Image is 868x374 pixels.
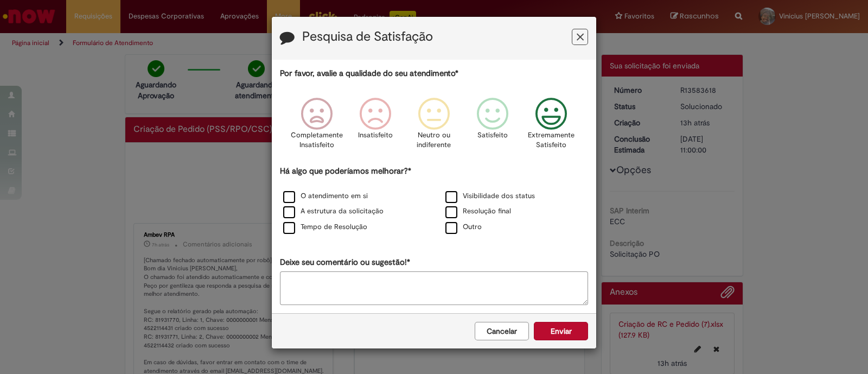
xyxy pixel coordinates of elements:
label: O atendimento em si [283,191,368,201]
label: Deixe seu comentário ou sugestão!* [280,257,410,268]
p: Extremamente Satisfeito [528,130,575,150]
button: Enviar [534,322,588,340]
div: Satisfeito [465,90,520,164]
label: A estrutura da solicitação [283,206,384,217]
label: Resolução final [445,206,511,217]
p: Completamente Insatisfeito [291,130,343,150]
label: Outro [445,222,482,232]
div: Extremamente Satisfeito [524,90,579,164]
div: Há algo que poderíamos melhorar?* [280,166,588,236]
label: Visibilidade dos status [445,191,535,201]
button: Cancelar [475,322,529,340]
label: Pesquisa de Satisfação [302,30,433,44]
p: Neutro ou indiferente [414,130,454,150]
label: Por favor, avalie a qualidade do seu atendimento* [280,68,458,79]
label: Tempo de Resolução [283,222,367,232]
p: Satisfeito [477,130,508,141]
div: Neutro ou indiferente [406,90,462,164]
div: Completamente Insatisfeito [289,90,344,164]
div: Insatisfeito [348,90,403,164]
p: Insatisfeito [358,130,393,141]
